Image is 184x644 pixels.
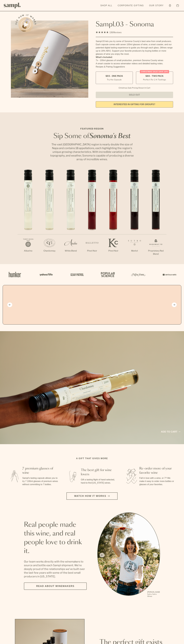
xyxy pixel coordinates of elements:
button: Watch how it works [66,492,118,500]
button: Previous slide [7,303,12,307]
p: Featured Region [49,127,135,130]
li: 3 / 7 [60,170,81,261]
h2: Sip Some of [49,133,135,139]
p: Fall in love with a wine, or 7? We make it easy to order more bottles or glasses of your favorites. [139,477,175,486]
ul: carousel [97,512,160,598]
a: interested in gifting for groups? [96,101,173,108]
img: Artboard_1_c8cd28af-0030-4af1-819c-248e302c7f06_x450.png [7,269,23,280]
p: Proprietary Red Blend [145,249,166,256]
h1: Sampl.03 - Sonoma [96,21,173,28]
em: Sonoma's Best [89,133,131,139]
div: 136Reviews [96,31,122,34]
small: Perfect For 2-4 Tastings [143,78,166,81]
p: Sampl's tasting capsule allows you to try 7 100ml glasses of premium wines without committing to ... [22,477,58,486]
button: Sold Out [96,92,173,98]
p: The vast [GEOGRAPHIC_DATA] region is nearly double the size of Napa and contains 18 appellations,... [49,143,135,161]
img: Artboard_5_7fdae55a-36fd-43f7-8bfd-f74a06a2878e_x450.png [69,269,85,280]
p: Pinot Noir [81,249,103,252]
a: Add to cart [161,430,180,434]
p: White Blend [60,249,81,252]
li: 1 / 7 [18,170,39,261]
button: Next slide [172,303,177,307]
img: Sampl logo [4,3,21,8]
small: Try the Capsule [107,78,122,81]
p: Gift a tasting flight of hand-selected, hard-to-find [US_STATE] wines. [81,478,117,484]
p: Chardonnay [39,249,60,252]
li: Recipes & Pairing Suggestions [96,65,173,68]
a: Our Story [148,3,165,8]
span: 136 [110,31,113,34]
img: Artboard_7_5b34974b-f019-449e-91fb-745f8d0877ee_x450.png [161,269,177,280]
div: Sampl.03 lets you try some of Sonoma County's best wine from small producers. Each capsule comes ... [96,40,173,56]
p: [PERSON_NAME] Sutro, Sutro Wines [147,591,160,597]
h2: Real people made this wine, and real people love to drink it. [24,521,87,555]
li: 2 / 7 [39,170,60,261]
li: 4 / 7 [81,170,103,261]
span: $88 - Two Pack [145,75,164,78]
li: Christmas Sale Pricing Shown In Cart [117,87,152,89]
strong: What’s Included: [96,56,113,58]
div: slide 1 [97,512,160,598]
img: Artboard_4_28b4d326-c26e-48f9-9c80-911f17d6414e_x450.png [99,269,115,280]
img: Artboard_3_0b291449-6e8c-4d07-b2c2-3f3601a19cd1_x450.png [130,269,146,280]
li: A smart coaster to access winemaker videos and detailed tasting notes. [96,62,173,65]
div: Christmas SALE! Save 20% [140,70,169,73]
p: Our team works directly with the winemakers to source and bottle each Sampl shipment. We’re deepl... [24,560,87,578]
a: Read about Winemakers [24,583,87,590]
p: Merlot [124,249,145,252]
h3: Re-order more of your favorite wine [139,466,175,475]
a: Corporate Gifting [116,3,145,8]
img: Sampl.03 - Sonoma [11,21,88,98]
button: See how it works [18,17,33,32]
span: $55 - One Pack [106,75,123,78]
h2: A gift that gives more [76,457,108,460]
li: 6 / 7 [124,170,145,261]
span: Reviews [113,31,122,34]
a: Shop All [99,3,114,8]
li: 7 / 7 [145,170,166,264]
h3: The best gift for wine lovers [81,468,117,477]
li: 5 / 7 [103,170,124,261]
li: 7x - 100ml glasses of small production, premium Sonoma County wines [96,59,173,62]
p: Pinot Noir [103,249,124,252]
img: Artboard_6_04f9a106-072f-468a-bdd7-f11783b05722_x450.png [38,269,54,280]
p: Albarino [18,249,39,252]
h3: 7 premium glasses of wine [22,466,58,475]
